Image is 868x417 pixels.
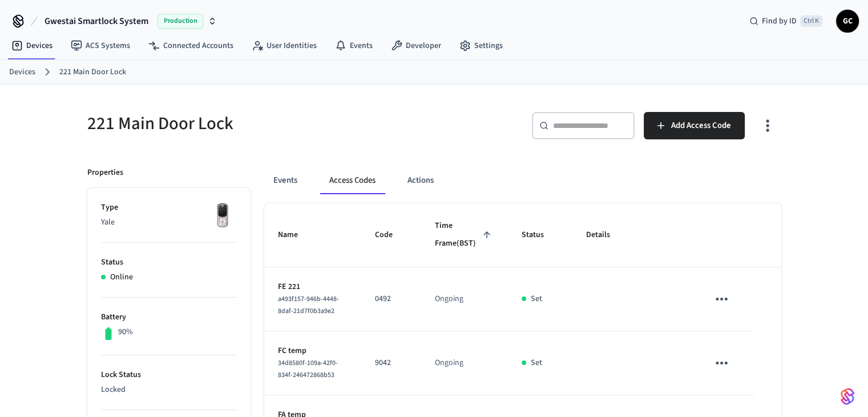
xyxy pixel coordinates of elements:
[375,293,407,305] p: 0492
[841,387,854,406] img: SeamLogoGradient.69752ec5.svg
[644,112,745,139] button: Add Access Code
[531,357,542,369] p: Set
[101,369,237,381] p: Lock Status
[264,167,306,194] button: Events
[278,294,339,316] span: a493f157-946b-4448-8daf-21d7f0b3a9e2
[101,384,237,396] p: Locked
[740,11,831,31] div: Find by IDCtrl K
[101,256,237,268] p: Status
[375,357,407,369] p: 9042
[421,267,508,331] td: Ongoing
[110,271,133,283] p: Online
[139,35,243,56] a: Connected Accounts
[101,216,237,228] p: Yale
[398,167,443,194] button: Actions
[158,14,203,29] span: Production
[118,326,133,338] p: 90%
[59,66,126,78] a: 221 Main Door Lock
[836,10,859,33] button: GC
[278,281,348,293] p: FE 221
[800,15,822,27] span: Ctrl K
[522,226,559,244] span: Status
[762,15,797,27] span: Find by ID
[320,167,385,194] button: Access Codes
[326,35,382,56] a: Events
[586,226,625,244] span: Details
[87,167,123,179] p: Properties
[278,358,338,380] span: 34d8580f-109a-42f0-834f-246472868b53
[208,202,237,230] img: Yale Assure Touchscreen Wifi Smart Lock, Satin Nickel, Front
[531,293,542,305] p: Set
[382,35,450,56] a: Developer
[101,311,237,323] p: Battery
[450,35,512,56] a: Settings
[837,11,858,31] span: GC
[2,35,62,56] a: Devices
[264,167,781,194] div: ant example
[101,202,237,214] p: Type
[435,217,494,253] span: Time Frame(BST)
[87,112,427,135] h5: 221 Main Door Lock
[421,331,508,395] td: Ongoing
[278,345,348,357] p: FC temp
[278,226,313,244] span: Name
[375,226,407,244] span: Code
[9,66,35,78] a: Devices
[671,118,731,133] span: Add Access Code
[62,35,139,56] a: ACS Systems
[45,14,148,28] span: Gwestai Smartlock System
[243,35,326,56] a: User Identities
